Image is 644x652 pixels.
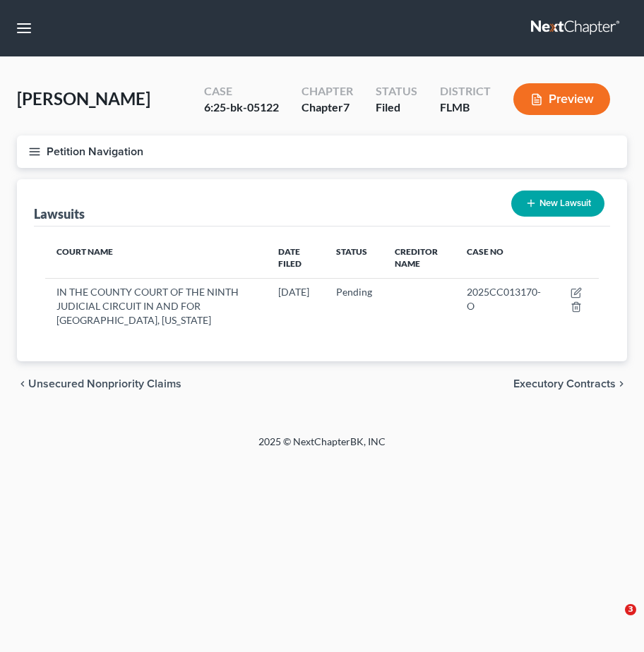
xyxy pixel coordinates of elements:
span: 2025CC013170-O [467,286,541,312]
div: Filed [376,99,417,116]
span: Pending [336,286,372,298]
button: Petition Navigation [17,135,627,168]
div: 6:25-bk-05122 [204,99,279,116]
div: Status [376,83,417,99]
div: FLMB [440,99,491,116]
iframe: Intercom live chat [596,604,630,638]
span: Date Filed [278,246,302,269]
span: [DATE] [278,286,309,298]
button: Executory Contracts chevron_right [513,378,627,390]
button: Preview [513,83,610,115]
span: Court Name [56,246,113,257]
span: IN THE COUNTY COURT OF THE NINTH JUDICIAL CIRCUIT IN AND FOR [GEOGRAPHIC_DATA], [US_STATE] [56,286,239,326]
button: New Lawsuit [511,191,604,217]
span: Case No [467,246,503,257]
span: Creditor Name [395,246,438,269]
div: Case [204,83,279,99]
div: 2025 © NextChapterBK, INC [68,435,576,460]
i: chevron_left [17,378,28,390]
div: Chapter [302,83,353,99]
span: 7 [343,100,350,114]
div: Chapter [302,99,353,116]
button: chevron_left Unsecured Nonpriority Claims [17,378,181,390]
div: Lawsuits [34,205,85,222]
span: Executory Contracts [513,378,616,390]
span: Status [336,246,367,257]
span: Unsecured Nonpriority Claims [28,378,181,390]
i: chevron_right [616,378,627,390]
span: 3 [625,604,636,615]
div: District [440,83,491,99]
span: [PERSON_NAME] [17,88,150,109]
